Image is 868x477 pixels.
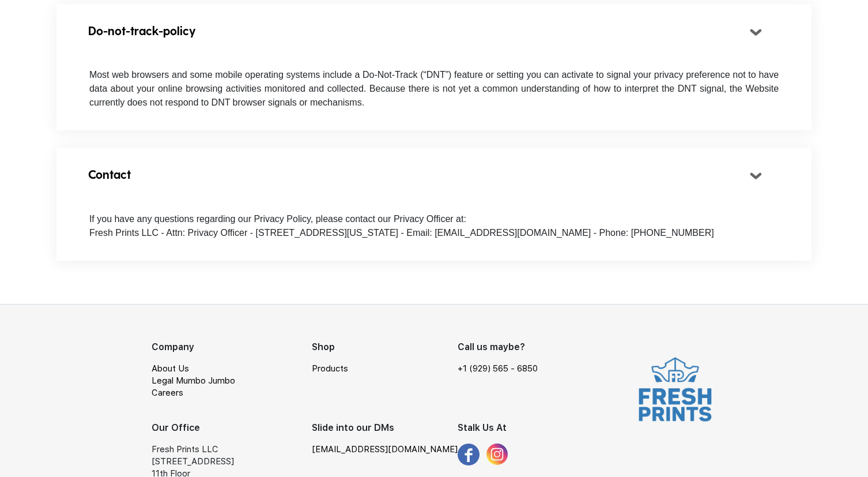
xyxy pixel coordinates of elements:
[458,444,480,465] img: footer_facebook.svg
[152,375,235,386] a: Legal Mumbo Jumbo
[88,21,752,40] div: Do-not-track-policy
[458,363,538,375] a: +1 (929) 565 - 6850
[152,388,183,398] a: Careers
[312,340,458,354] div: Shop
[312,363,348,374] a: Products
[750,28,762,36] img: small_arrow.svg
[152,444,312,456] div: Fresh Prints LLC
[458,421,545,435] div: Stalk Us At
[312,444,458,456] a: [EMAIL_ADDRESS][DOMAIN_NAME]
[89,70,779,107] span: Most web browsers and some mobile operating systems include a Do-Not-Track (“DNT”) feature or set...
[152,421,312,435] div: Our Office
[89,214,714,238] span: If you have any questions regarding our Privacy Policy, please contact our Privacy Officer at: Fr...
[88,165,752,183] div: Contact
[458,340,545,354] div: Call us maybe?
[152,363,189,374] a: About Us
[152,456,312,468] div: [STREET_ADDRESS]
[750,172,762,180] img: small_arrow.svg
[312,421,458,435] div: Slide into our DMs
[486,444,508,465] img: insta_logo.svg
[634,355,716,424] img: logo
[152,340,312,354] div: Company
